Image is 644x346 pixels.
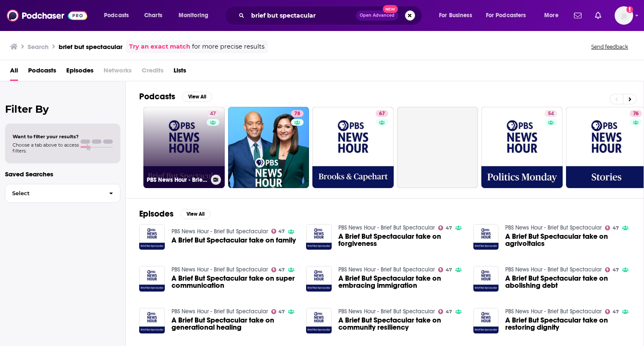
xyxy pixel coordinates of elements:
img: A Brief But Spectacular take on super communication [139,266,165,292]
span: 76 [633,110,639,118]
button: Show profile menu [615,6,633,25]
a: A Brief But Spectacular take on restoring dignity [505,317,630,331]
span: Choose a tab above to access filters. [13,142,79,154]
a: 54 [545,110,557,117]
span: Networks [104,64,132,81]
a: A Brief But Spectacular take on family [139,224,165,250]
a: 47 [438,309,452,314]
p: Saved Searches [5,170,120,178]
a: Try an exact match [129,42,190,52]
span: 54 [548,110,554,118]
span: Select [5,191,102,196]
a: 78 [228,107,309,188]
a: 76 [630,110,642,117]
span: Credits [142,64,164,81]
a: PBS News Hour - Brief But Spectacular [505,308,602,315]
a: PodcastsView All [139,91,212,102]
a: 67 [312,107,394,188]
a: 47PBS News Hour - Brief But Spectacular [143,107,225,188]
span: For Podcasters [486,10,526,21]
button: Select [5,184,120,203]
a: A Brief But Spectacular take on family [171,237,296,244]
span: 67 [379,110,385,118]
a: A Brief But Spectacular take on abolishing debt [505,275,630,289]
h3: brief but spectacular [59,43,122,51]
span: Open Advanced [360,13,395,18]
a: PBS News Hour - Brief But Spectacular [171,308,268,315]
h2: Podcasts [139,91,175,102]
span: Podcasts [104,10,129,21]
a: PBS News Hour - Brief But Spectacular [171,266,268,273]
a: PBS News Hour - Brief But Spectacular [171,228,268,235]
a: 47 [207,110,219,117]
span: 47 [613,310,619,314]
span: 47 [278,310,285,314]
a: 47 [605,267,619,272]
span: Charts [144,10,162,21]
img: A Brief But Spectacular take on community resiliency [306,308,332,333]
a: 47 [271,267,285,272]
svg: Add a profile image [626,6,633,13]
a: Episodes [66,64,93,81]
h2: Filter By [5,103,120,115]
span: Logged in as GregKubie [615,6,633,25]
span: 47 [613,226,619,230]
a: 47 [605,309,619,314]
span: Want to filter your results? [13,134,79,139]
a: EpisodesView All [139,209,210,219]
img: A Brief But Spectacular take on abolishing debt [473,266,499,292]
span: Lists [174,64,186,81]
a: A Brief But Spectacular take on agrivoltaics [505,233,630,247]
span: Monitoring [179,10,208,21]
span: 47 [446,268,452,272]
div: Search podcasts, credits, & more... [233,6,430,25]
a: PBS News Hour - Brief But Spectacular [505,266,602,273]
span: A Brief But Spectacular take on community resiliency [338,317,463,331]
a: Podcasts [28,64,56,81]
span: 47 [446,226,452,230]
span: 47 [210,110,216,118]
a: 54 [481,107,563,188]
span: 78 [294,110,300,118]
a: 67 [376,110,388,117]
a: Show notifications dropdown [571,8,585,23]
a: A Brief But Spectacular take on embracing immigration [338,275,463,289]
button: open menu [173,9,219,22]
a: A Brief But Spectacular take on super communication [171,275,296,289]
a: PBS News Hour - Brief But Spectacular [338,224,435,231]
button: View All [180,209,210,219]
a: PBS News Hour - Brief But Spectacular [338,308,435,315]
a: 47 [438,225,452,230]
button: open menu [98,9,140,22]
a: Charts [139,9,167,22]
a: 47 [605,225,619,230]
span: New [383,5,398,13]
button: Send feedback [589,43,631,50]
a: 78 [291,110,304,117]
a: Podchaser - Follow, Share and Rate Podcasts [7,8,87,23]
button: open menu [433,9,483,22]
img: A Brief But Spectacular take on generational healing [139,308,165,333]
span: For Business [439,10,472,21]
a: All [10,64,18,81]
a: 47 [271,309,285,314]
img: A Brief But Spectacular take on forgiveness [306,224,332,250]
img: A Brief But Spectacular take on embracing immigration [306,266,332,292]
a: A Brief But Spectacular take on generational healing [171,317,296,331]
span: 47 [613,268,619,272]
span: for more precise results [192,42,265,52]
img: A Brief But Spectacular take on agrivoltaics [473,224,499,250]
h3: Search [28,43,49,51]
